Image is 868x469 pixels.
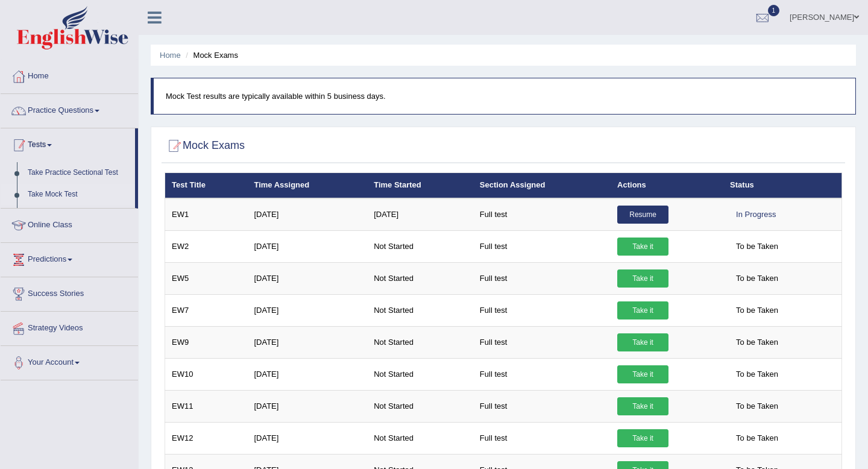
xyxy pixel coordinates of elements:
td: Full test [473,262,611,294]
a: Success Stories [1,277,138,307]
td: EW7 [165,294,248,326]
span: To be Taken [730,301,784,319]
span: To be Taken [730,365,784,383]
td: [DATE] [247,422,367,454]
a: Predictions [1,243,138,273]
a: Take it [617,333,668,351]
td: [DATE] [247,390,367,422]
span: 1 [768,5,780,16]
td: [DATE] [247,230,367,262]
td: EW10 [165,358,248,390]
td: Full test [473,294,611,326]
td: Not Started [367,294,473,326]
th: Actions [611,173,723,198]
a: Take it [617,238,668,256]
span: To be Taken [730,238,784,256]
a: Practice Questions [1,94,138,124]
a: Take it [617,397,668,415]
td: [DATE] [247,358,367,390]
th: Time Assigned [247,173,367,198]
a: Home [160,51,181,60]
a: Take it [617,301,668,319]
td: EW9 [165,326,248,358]
td: Not Started [367,422,473,454]
a: Resume [617,206,668,224]
p: Mock Test results are typically available within 5 business days. [166,90,843,102]
td: EW2 [165,230,248,262]
td: Full test [473,326,611,358]
a: Take Mock Test [22,184,135,206]
td: [DATE] [247,326,367,358]
th: Section Assigned [473,173,611,198]
td: Not Started [367,390,473,422]
a: Take it [617,365,668,383]
span: To be Taken [730,397,784,415]
td: EW11 [165,390,248,422]
td: Not Started [367,326,473,358]
td: [DATE] [367,198,473,231]
td: [DATE] [247,262,367,294]
li: Mock Exams [183,49,238,61]
span: To be Taken [730,269,784,288]
td: [DATE] [247,198,367,231]
a: Online Class [1,209,138,239]
a: Tests [1,128,135,159]
a: Take it [617,269,668,288]
a: Take Practice Sectional Test [22,162,135,184]
td: Not Started [367,230,473,262]
td: EW5 [165,262,248,294]
th: Time Started [367,173,473,198]
td: EW1 [165,198,248,231]
th: Test Title [165,173,248,198]
td: Full test [473,230,611,262]
span: To be Taken [730,429,784,447]
span: To be Taken [730,333,784,351]
td: Full test [473,198,611,231]
a: Strategy Videos [1,312,138,342]
div: In Progress [730,206,782,224]
a: Home [1,60,138,90]
h2: Mock Exams [165,137,245,155]
a: Take it [617,429,668,447]
td: Full test [473,358,611,390]
td: EW12 [165,422,248,454]
td: Full test [473,390,611,422]
a: History [22,205,135,227]
td: Not Started [367,262,473,294]
a: Your Account [1,346,138,376]
th: Status [723,173,841,198]
td: Full test [473,422,611,454]
td: Not Started [367,358,473,390]
td: [DATE] [247,294,367,326]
